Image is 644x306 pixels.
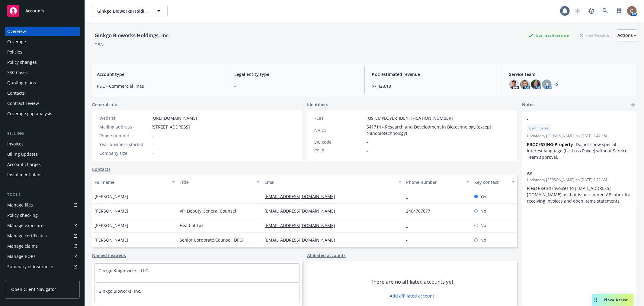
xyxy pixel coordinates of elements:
[152,115,197,121] a: [URL][DOMAIN_NAME]
[555,142,573,147] strong: Property
[264,223,340,228] a: [EMAIL_ADDRESS][DOMAIN_NAME]
[585,5,598,17] a: Report a Bug
[5,149,80,159] a: Billing updates
[264,237,340,243] a: [EMAIL_ADDRESS][DOMAIN_NAME]
[95,193,128,200] span: [PERSON_NAME]
[5,200,80,210] a: Manage files
[372,83,495,89] span: $7,428.18
[5,57,80,67] a: Policy changes
[180,237,243,243] span: Senior Corporate Counsel, DPO
[406,237,413,243] a: -
[314,127,364,133] div: NAICS
[7,210,38,220] div: Policy checking
[527,170,616,176] span: AP
[5,272,80,282] a: Policy AI ingestions
[5,68,80,77] a: SSC Cases
[7,37,26,47] div: Coverage
[7,47,22,57] div: Policies
[5,170,80,180] a: Installment plans
[604,297,628,302] span: Nova Assist
[7,252,36,261] div: Manage BORs
[7,57,37,67] div: Policy changes
[406,223,413,228] a: -
[531,80,541,89] img: photo
[97,8,149,14] span: Ginkgo Bioworks Holdings, Inc.
[509,80,519,89] img: photo
[367,148,368,154] span: -
[5,78,80,88] a: Quoting plans
[97,83,219,89] span: P&C - Commercial lines
[525,31,572,39] div: Business Insurance
[152,124,190,130] span: [STREET_ADDRESS]
[554,83,558,86] a: +5
[7,262,53,272] div: Summary of insurance
[234,71,357,77] span: Legal entity type
[98,288,141,294] a: Ginkgo Bioworks, Inc.
[5,210,80,220] a: Policy checking
[630,101,637,109] a: add
[613,5,625,17] a: Switch app
[390,293,434,299] a: Add affiliated account
[5,139,80,149] a: Invoices
[92,31,172,39] div: Ginkgo Bioworks Holdings, Inc.
[314,115,364,121] div: FEIN
[7,231,47,241] div: Manage certificates
[592,294,600,306] div: Drag to move
[95,41,106,48] div: DBA: -
[474,179,508,185] div: Key contact
[5,221,80,230] a: Manage exposures
[152,132,153,139] span: -
[92,166,111,172] a: Contacts
[262,175,404,189] button: Email
[264,179,395,185] div: Email
[314,139,364,145] div: SIC code
[5,131,80,137] div: Billing
[371,278,453,285] span: There are no affiliated accounts yet
[5,241,80,251] a: Manage claims
[367,139,368,145] span: -
[307,252,346,259] a: Affiliated accounts
[180,208,236,214] span: VP, Deputy General Counsel
[264,194,340,199] a: [EMAIL_ADDRESS][DOMAIN_NAME]
[520,80,530,89] img: photo
[599,5,611,17] a: Search
[7,27,26,36] div: Overview
[95,179,168,185] div: Full name
[7,109,52,119] div: Coverage gap analysis
[527,141,632,160] p: • - Do not show special interest language (i.e. Loss Payee) without Service Team approval.
[98,268,149,273] a: Ginkgo Knightworks, LLC.
[99,141,149,148] div: Year business started
[406,194,413,199] a: -
[314,148,364,154] div: CSLB
[5,160,80,169] a: Account charges
[264,208,340,214] a: [EMAIL_ADDRESS][DOMAIN_NAME]
[627,6,637,16] img: photo
[307,101,328,108] span: Identifiers
[95,208,128,214] span: [PERSON_NAME]
[99,115,149,121] div: Website
[404,175,472,189] button: Phone number
[5,99,80,108] a: Contract review
[11,286,56,292] span: Open Client Navigator
[177,175,262,189] button: Title
[572,5,584,17] a: Start snowing
[99,150,149,156] div: Company size
[592,294,633,306] button: Nova Assist
[180,222,203,229] span: Head of Tax
[92,101,117,108] span: General info
[7,170,43,180] div: Installment plans
[527,116,616,122] span: -
[527,185,632,204] span: Please send invoices to [EMAIL_ADDRESS][DOMAIN_NAME] as that is our shared AP inbox for receiving...
[180,179,253,185] div: Title
[480,237,486,243] span: No
[7,221,46,230] div: Manage exposures
[97,71,219,77] span: Account type
[92,175,177,189] button: Full name
[5,2,80,19] a: Accounts
[92,5,168,17] button: Ginkgo Bioworks Holdings, Inc.
[5,252,80,261] a: Manage BORs
[480,222,486,229] span: No
[522,165,637,209] div: APUpdatedby [PERSON_NAME] on [DATE] 9:22 AMPlease send invoices to [EMAIL_ADDRESS][DOMAIN_NAME] a...
[7,241,38,251] div: Manage claims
